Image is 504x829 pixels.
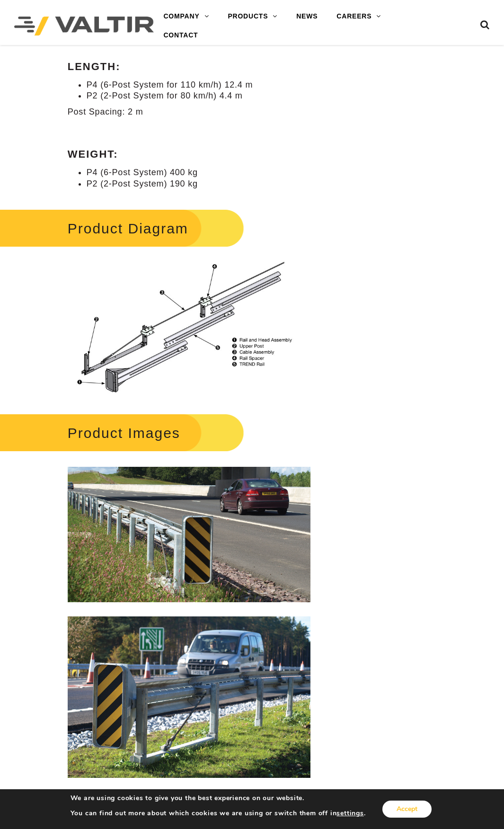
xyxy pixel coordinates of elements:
li: P2 (2-Post System) 190 kg [87,178,310,189]
img: Valtir [14,17,154,36]
strong: Weight: [68,148,118,160]
p: We are using cookies to give you the best experience on our website. [71,794,366,802]
p: Post Spacing: 2 m [68,107,310,117]
li: P2 (2-Post System for 80 km/h) 4.4 m [87,90,310,101]
a: CONTACT [154,26,207,45]
li: P4 (6-Post System) 400 kg [87,167,310,178]
strong: Length: [68,61,121,72]
a: NEWS [287,7,327,26]
button: settings [336,809,363,818]
li: P4 (6-Post System for 110 km/h) 12.4 m [87,80,310,90]
button: Accept [382,801,432,818]
a: COMPANY [154,7,218,26]
p: You can find out more about which cookies we are using or switch them off in . [71,809,366,818]
a: PRODUCTS [218,7,287,26]
a: CAREERS [327,7,390,26]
